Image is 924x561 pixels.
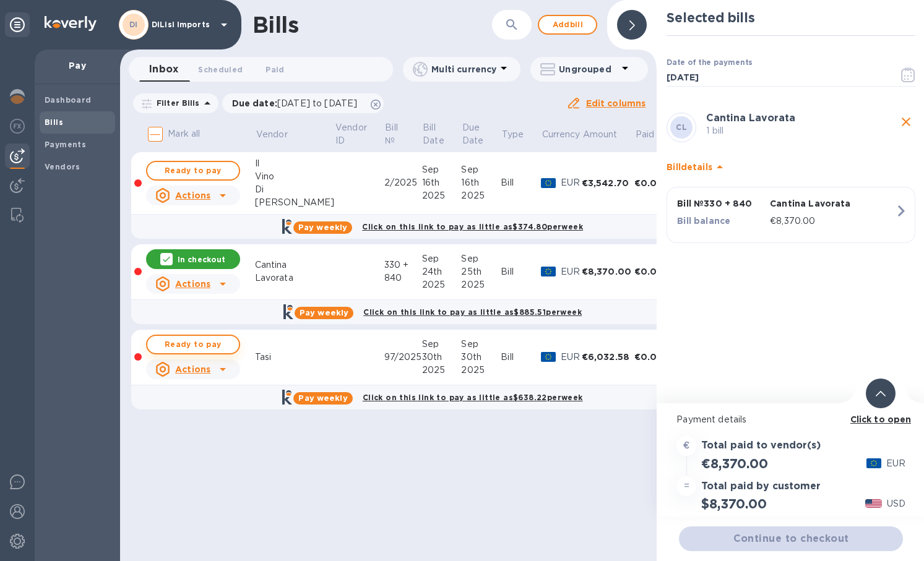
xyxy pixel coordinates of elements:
span: [DATE] to [DATE] [277,98,357,108]
h2: Selected bills [667,10,915,25]
div: 25th [461,265,501,278]
span: Inbox [149,61,178,78]
div: 2025 [422,278,462,291]
div: €3,542.70 [582,177,634,189]
b: Cantina Lavorata [706,112,795,124]
p: Multi currency [431,63,496,75]
p: EUR [561,351,581,364]
span: Currency [542,128,581,141]
div: Sep [422,163,462,176]
div: 2025 [461,189,501,202]
div: 30th [461,351,501,364]
b: Click on this link to pay as little as $374.80 per week [362,222,583,231]
div: Sep [422,338,462,351]
label: Date of the payments [667,59,752,67]
u: Actions [175,191,210,200]
p: Bill № 330 + 840 [677,197,765,210]
p: Mark all [168,127,201,140]
p: Bill Date [423,121,444,147]
b: Dashboard [45,95,92,105]
div: Cantina [255,259,335,272]
div: €0.00 [634,177,671,189]
button: close [897,113,915,131]
div: Due date:[DATE] to [DATE] [222,93,384,113]
b: Pay weekly [298,393,347,403]
div: 2025 [422,364,462,377]
div: €6,032.58 [582,351,634,363]
span: Amount [582,128,633,141]
span: Bill Date [423,121,460,147]
u: Actions [175,364,210,374]
p: EUR [886,457,905,470]
b: Vendors [45,162,80,171]
b: Bills [45,118,63,127]
div: = [676,476,696,496]
div: Sep [422,252,462,265]
b: Pay weekly [298,223,347,232]
p: €8,370.00 [770,215,895,228]
div: 16th [461,176,501,189]
p: Filter Bills [152,98,200,108]
div: €0.00 [634,351,671,363]
span: Vendor ID [335,121,383,147]
div: 16th [422,176,462,189]
p: Cantina Lavorata [770,197,895,210]
div: 330 + 840 [384,259,422,285]
b: Payments [45,140,86,149]
button: Addbill [538,15,597,35]
button: Ready to pay [146,335,240,354]
p: EUR [561,176,581,189]
div: Sep [461,163,501,176]
p: EUR [561,265,581,278]
span: Ready to pay [157,337,229,352]
div: Sep [461,252,501,265]
div: Tasi [255,351,335,364]
div: Unpin categories [5,12,30,37]
span: Ready to pay [157,163,229,178]
p: Type [502,128,524,141]
div: 97/2025 [384,351,422,364]
div: €8,370.00 [582,265,634,278]
p: Vendor [256,128,287,141]
p: Bill balance [677,215,765,227]
u: Actions [175,279,210,289]
span: Add bill [549,17,586,32]
p: Vendor ID [335,121,367,147]
div: Bill [501,265,541,278]
p: 1 bill [706,124,897,137]
div: [PERSON_NAME] [255,196,335,209]
h2: $8,370.00 [701,496,766,512]
span: Vendor [256,128,303,141]
p: Paid [636,128,655,141]
b: Pay weekly [300,308,348,317]
div: 2025 [422,189,462,202]
div: Lavorata [255,272,335,285]
strong: € [683,440,689,450]
p: DiLisi Imports [152,20,214,29]
p: In checkout [178,254,225,265]
span: Paid [266,63,284,76]
span: Scheduled [198,63,243,76]
p: Due date : [232,97,364,109]
div: 2/2025 [384,176,422,189]
div: 2025 [461,364,501,377]
p: Due Date [462,121,484,147]
h3: Total paid by customer [701,481,821,492]
div: Billdetails [667,147,915,187]
b: CL [676,122,687,132]
div: Vino [255,170,335,183]
div: 30th [422,351,462,364]
p: Pay [45,59,110,72]
span: Paid [636,128,671,141]
img: Logo [45,16,97,31]
div: €0.00 [634,265,671,278]
b: Click to open [850,414,912,424]
u: Edit columns [586,98,646,108]
div: 24th [422,265,462,278]
h1: Bills [253,12,298,38]
div: Sep [461,338,501,351]
div: Bill [501,176,541,189]
button: Ready to pay [146,161,240,181]
p: Bill № [385,121,405,147]
b: Bill details [667,162,712,172]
